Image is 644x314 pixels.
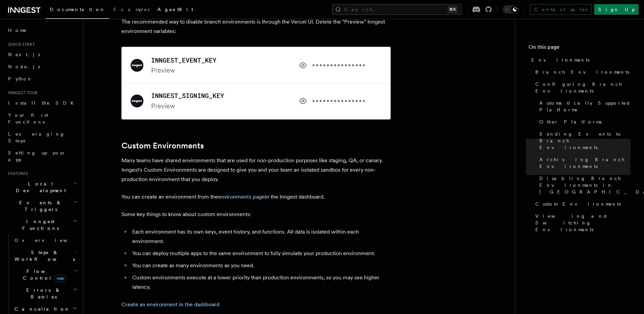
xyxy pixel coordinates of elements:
span: Documentation [50,7,105,12]
span: Your first Functions [8,112,48,125]
a: Setting up your app [5,147,79,166]
span: Examples [113,7,149,12]
a: Other Platforms [537,116,631,128]
p: The recommended way to disable branch environments is through the Vercel UI. Delete the "Preview"... [121,17,391,119]
span: Archiving Branch Environments [539,156,631,170]
span: Events & Triggers [5,199,73,213]
a: Archiving Branch Environments [537,153,631,172]
a: Examples [109,2,153,18]
img: Vercel environment keys [121,47,391,119]
span: Configuring Branch Environments [535,81,631,94]
span: Branch Environments [535,69,629,75]
button: Steps & Workflows [12,246,79,265]
a: Viewing and Switching Environments [533,210,631,236]
span: Features [5,171,28,176]
a: Sign Up [594,4,639,15]
li: You can create as many environments as you need. [130,261,391,270]
a: Home [5,24,79,36]
span: Cancellation [12,306,70,312]
span: Next.js [8,52,40,57]
li: Custom environments execute at a lower priority than production environments, so you may see high... [130,273,391,292]
a: AgentKit [153,2,197,18]
span: Home [8,27,27,34]
span: Environments [531,57,589,63]
button: Toggle dark mode [503,5,519,13]
li: Each environment has its own keys, event history, and functions. All data is isolated within each... [130,227,391,246]
p: You can create an environment from the in the Inngest dashboard. [121,192,391,202]
button: Inngest Functions [5,215,79,234]
button: Errors & Retries [12,284,79,303]
a: Sending Events to Branch Environments [537,128,631,153]
a: Documentation [46,2,109,19]
span: Node.js [8,64,40,69]
a: Configuring Branch Environments [533,78,631,97]
span: Setting up your app [8,150,66,162]
span: Errors & Retries [12,287,73,300]
a: environments page [218,194,265,200]
a: Node.js [5,61,79,73]
button: Events & Triggers [5,197,79,215]
a: Contact sales [530,4,592,15]
span: Sending Events to Branch Environments [539,131,631,151]
span: AgentKit [157,7,193,12]
h4: On this page [529,43,631,54]
span: Overview [14,238,84,243]
a: Branch Environments [533,66,631,78]
span: Inngest tour [5,90,38,96]
a: Custom Environments [533,198,631,210]
span: new [55,275,66,282]
a: Create an environment in the dashboard [121,301,219,308]
span: Quick start [5,42,35,47]
a: Automatically Supported Platforms [537,97,631,116]
button: Local Development [5,178,79,197]
p: Many teams have shared environments that are used for non-production purposes like staging, QA, o... [121,156,391,184]
a: Next.js [5,48,79,61]
button: Search...⌘K [332,4,461,15]
li: You can deploy multiple apps to the same environment to fully simulate your production environment. [130,249,391,258]
span: Other Platforms [539,118,602,125]
span: Viewing and Switching Environments [535,213,631,233]
a: Environments [529,54,631,66]
span: Flow Control [12,268,74,281]
span: Custom Environments [535,201,621,207]
span: Automatically Supported Platforms [539,100,631,113]
a: Your first Functions [5,109,79,128]
a: Overview [12,234,79,246]
p: Some key things to know about custom environments: [121,210,391,219]
span: Inngest Functions [5,218,73,232]
button: Flow Controlnew [12,265,79,284]
a: Python [5,73,79,85]
a: Leveraging Steps [5,128,79,147]
a: Custom Environments [121,141,204,150]
span: Leveraging Steps [8,131,65,143]
a: Disabling Branch Environments in [GEOGRAPHIC_DATA] [537,172,631,198]
kbd: ⌘K [448,6,457,13]
span: Local Development [5,180,73,194]
span: Steps & Workflows [12,249,75,263]
span: Install the SDK [8,100,78,106]
span: Python [8,76,33,81]
a: Install the SDK [5,97,79,109]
